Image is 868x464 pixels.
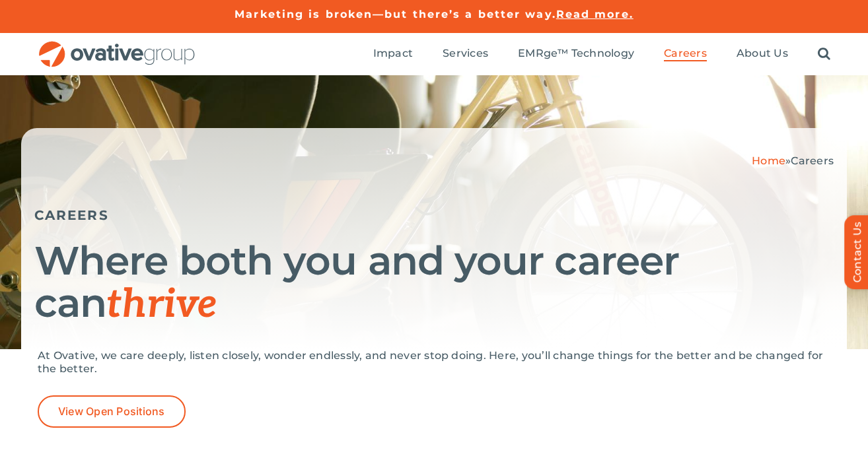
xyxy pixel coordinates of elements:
[373,33,830,75] nav: Menu
[752,154,785,167] a: Home
[235,8,556,20] a: Marketing is broken—but there’s a better way.
[38,395,186,428] a: View Open Positions
[373,47,413,61] a: Impact
[106,281,217,329] span: thrive
[443,47,488,61] a: Services
[34,240,834,326] h1: Where both you and your career can
[737,47,788,60] span: About Us
[791,154,834,167] span: Careers
[664,47,707,61] a: Careers
[818,47,830,61] a: Search
[518,47,634,61] a: EMRge™ Technology
[58,405,165,418] span: View Open Positions
[556,8,633,20] a: Read more.
[664,47,707,60] span: Careers
[443,47,488,60] span: Services
[737,47,788,61] a: About Us
[34,207,834,223] h5: CAREERS
[373,47,413,60] span: Impact
[518,47,634,60] span: EMRge™ Technology
[38,349,830,376] p: At Ovative, we care deeply, listen closely, wonder endlessly, and never stop doing. Here, you’ll ...
[752,154,834,167] span: »
[38,40,196,52] a: OG_Full_horizontal_RGB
